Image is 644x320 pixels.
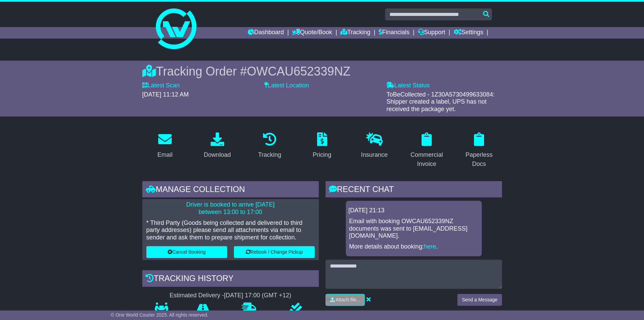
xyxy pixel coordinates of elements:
[361,150,388,159] div: Insurance
[146,201,315,216] p: Driver is booked to arrive [DATE] between 13:00 to 17:00
[142,91,189,98] span: [DATE] 11:12 AM
[454,27,483,39] a: Settings
[224,292,291,299] div: [DATE] 17:00 (GMT +12)
[461,150,498,169] div: Paperless Docs
[340,27,370,39] a: Tracking
[153,130,177,162] a: Email
[248,27,284,39] a: Dashboard
[234,246,315,258] button: Rebook / Change Pickup
[142,292,319,299] div: Estimated Delivery -
[308,130,336,162] a: Pricing
[313,150,331,159] div: Pricing
[264,82,309,89] label: Latest Location
[386,91,495,112] span: ToBeCollected - 1Z30A5730499633084: Shipper created a label, UPS has not received the package yet.
[349,218,478,240] p: Email with booking OWCAU652339NZ documents was sent to [EMAIL_ADDRESS][DOMAIN_NAME].
[254,130,285,162] a: Tracking
[457,294,502,306] button: Send a Message
[142,181,319,199] div: Manage collection
[142,82,180,89] label: Latest Scan
[111,312,209,318] span: © One World Courier 2025. All rights reserved.
[408,150,445,169] div: Commercial Invoice
[258,150,281,159] div: Tracking
[142,64,502,79] div: Tracking Order #
[404,130,450,171] a: Commercial Invoice
[199,130,235,162] a: Download
[357,130,392,162] a: Insurance
[349,243,478,251] p: More details about booking: .
[292,27,332,39] a: Quote/Book
[418,27,445,39] a: Support
[146,246,227,258] button: Cancel Booking
[204,150,231,159] div: Download
[326,181,502,199] div: RECENT CHAT
[157,150,172,159] div: Email
[386,82,430,89] label: Latest Status
[379,27,409,39] a: Financials
[142,270,319,289] div: Tracking history
[146,219,315,241] p: * Third Party (Goods being collected and delivered to third party addresses) please send all atta...
[247,64,350,78] span: OWCAU652339NZ
[349,207,479,214] div: [DATE] 21:13
[424,243,436,250] a: here
[456,130,502,171] a: Paperless Docs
